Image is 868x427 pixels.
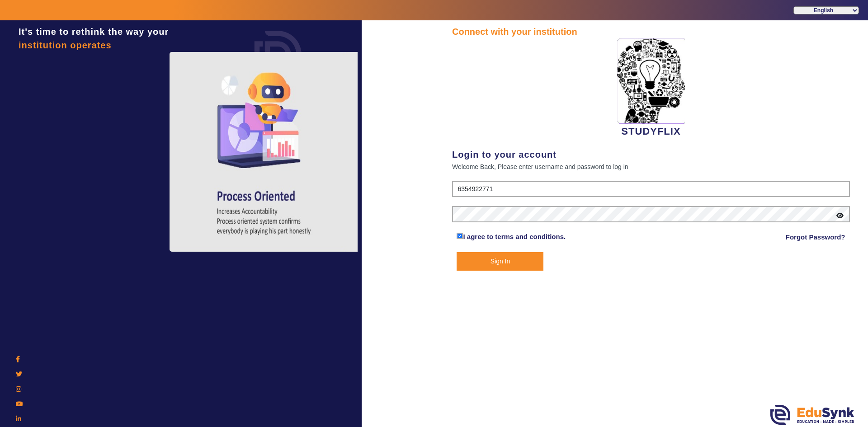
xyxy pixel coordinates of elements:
[617,38,685,124] img: 2da83ddf-6089-4dce-a9e2-416746467bdd
[463,233,566,240] a: I agree to terms and conditions.
[452,25,850,38] div: Connect with your institution
[452,161,850,172] div: Welcome Back, Please enter username and password to log in
[452,181,850,197] input: User Name
[244,20,312,88] img: login.png
[452,148,850,161] div: Login to your account
[19,27,169,37] span: It's time to rethink the way your
[786,232,845,243] a: Forgot Password?
[457,252,543,271] button: Sign In
[770,405,854,425] img: edusynk.png
[19,40,112,50] span: institution operates
[452,38,850,139] div: STUDYFLIX
[170,52,359,252] img: login4.png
